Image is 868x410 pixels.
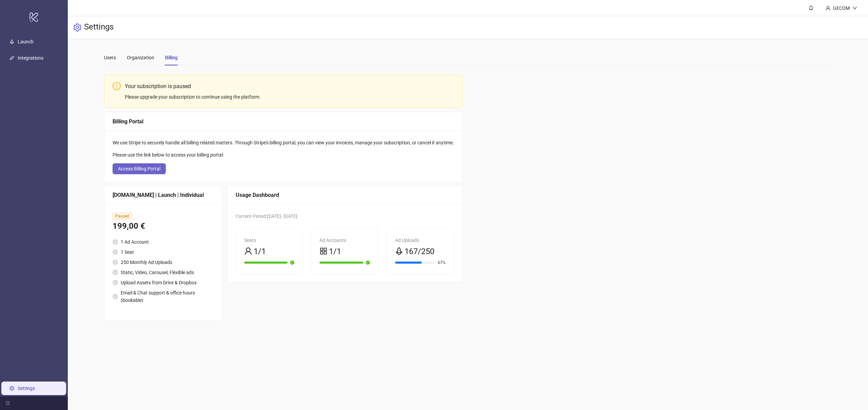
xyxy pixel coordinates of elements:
h3: Settings [84,22,114,33]
div: Please use the link below to access your billing portal: [113,151,454,159]
span: check-circle [113,249,118,255]
div: Billing [165,54,178,61]
div: Users [104,54,116,61]
li: Email & Chat support & office hours (bookable) [113,289,213,304]
a: Settings [18,386,35,391]
a: Integrations [18,55,43,61]
span: setting [73,23,81,32]
span: down [852,6,857,11]
span: check-circle [113,280,118,285]
li: 1 Ad Account [113,238,213,246]
span: user [244,247,252,255]
div: Usage Dashboard [236,191,454,199]
span: check-circle [113,260,118,265]
div: Ad Uploads [395,237,446,244]
li: Upload Assets from Drive & Dropbox [113,279,213,286]
div: Please upgrade your subscription to continue using the platform. [125,93,454,101]
span: 1/1 [329,245,341,258]
span: exclamation-circle [113,82,121,90]
span: rocket [395,247,403,255]
li: 1 Seat [113,248,213,256]
span: Current Period: [DATE] - [DATE] [236,213,297,219]
li: Static, Video, Carousel, Flexible ads [113,269,213,276]
div: 199,00 € [113,220,213,233]
span: bell [809,5,813,10]
span: check-circle [113,270,118,275]
span: menu-fold [5,401,10,406]
span: 167/250 [405,245,434,258]
div: [DOMAIN_NAME] | Launch | Individual [113,191,213,199]
button: Access Billing Portal [113,163,166,174]
span: Paused [113,212,132,220]
div: Seats [244,237,295,244]
div: Ad Accounts [319,237,370,244]
span: Access Billing Portal [118,166,160,171]
span: user [826,6,830,11]
div: We use Stripe to securely handle all billing-related matters. Through Stripe's billing portal, yo... [113,139,454,146]
span: 67% [438,261,446,265]
div: Your subscription is paused [125,82,454,90]
div: GECOM [830,4,852,12]
span: check-circle [366,261,370,265]
li: 250 Monthly Ad Uploads [113,259,213,266]
div: Billing Portal [113,117,454,126]
span: check-circle [290,261,294,265]
span: appstore [319,247,328,255]
span: check-circle [113,294,118,299]
a: Launch [18,39,34,44]
div: Organization [127,54,154,61]
span: check-circle [113,239,118,245]
span: 1/1 [254,245,266,258]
